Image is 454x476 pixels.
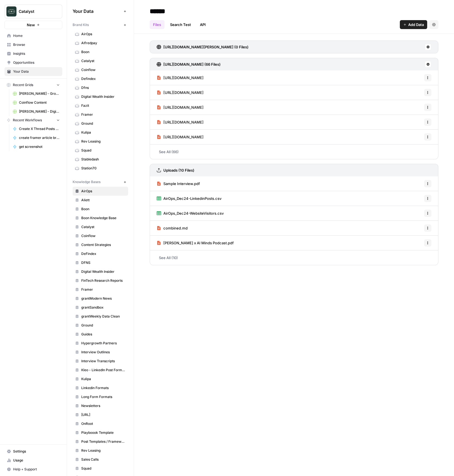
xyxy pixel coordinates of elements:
a: Sales Calls [73,455,128,464]
span: Recent Grids [13,82,33,87]
span: Brand Kits [73,22,89,27]
a: [PERSON_NAME] - Digital Wealth Insider [10,107,62,116]
span: Station70 [81,166,126,171]
a: Boon [73,48,128,56]
a: Guides [73,330,128,339]
span: Kulipa [81,130,126,135]
span: Coinflow Content [19,100,60,105]
span: Boon [81,207,126,212]
a: FinTech Research Reports [73,276,128,285]
span: Newsletters [81,403,126,408]
span: Rev Leasing [81,448,126,453]
span: Kulipa [81,376,126,382]
a: [URL][DOMAIN_NAME] [157,115,204,129]
span: create framer article briefs [19,135,60,140]
span: grantSandbox [81,305,126,310]
span: Framer [81,287,126,292]
span: Catalyst [19,9,52,14]
span: Insights [13,51,60,56]
span: Knowledge Bases [73,179,101,184]
a: Digital Wealth Insider [73,267,128,276]
a: [PERSON_NAME] x AI Minds Podcast.pdf [157,236,234,250]
span: Content Strategies [81,242,126,247]
a: AirOps_Dec24-LinkedinPosts.csv [157,191,221,206]
a: Aliett [73,196,128,205]
a: [URL][DOMAIN_NAME] [157,70,204,85]
a: Files [150,20,164,29]
span: Stabledash [81,157,126,162]
a: AirOps_Dec24-WebsiteVisitors.csv [157,206,224,221]
h3: [URL][DOMAIN_NAME][PERSON_NAME] (0 Files) [163,44,248,50]
button: New [4,21,62,29]
span: [PERSON_NAME] - Ground Content - [DATE] [19,91,60,96]
button: Workspace: Catalyst [4,4,62,18]
a: Squad [73,146,128,155]
span: Interview Transcripts [81,359,126,364]
span: Boon Knowledge Base [81,215,126,221]
a: Linkedin Formats [73,383,128,392]
span: [URL][DOMAIN_NAME] [163,134,204,140]
a: Opportunities [4,58,62,67]
span: Browse [13,42,60,47]
a: Squad [73,464,128,473]
a: Ground [73,321,128,330]
a: [URL][DOMAIN_NAME] [157,100,204,115]
a: Rev Leasing [73,446,128,455]
a: Station70 [73,164,128,173]
a: AirOps [73,187,128,196]
span: [URL][DOMAIN_NAME] [163,75,204,80]
a: Search Test [167,20,194,29]
a: Stabledash [73,155,128,164]
span: Long Form Formats [81,394,126,399]
span: Post Templates / Framework [81,439,126,444]
span: Linkedin Formats [81,385,126,390]
img: Catalyst Logo [6,6,16,16]
a: grantModern News [73,294,128,303]
a: Kulipa [73,128,128,137]
span: Squad [81,148,126,153]
span: Digital Wealth Insider [81,269,126,274]
span: Dfns [81,85,126,90]
a: combined.md [157,221,188,235]
a: create framer article briefs [10,133,62,142]
a: Insights [4,49,62,58]
span: Coinflow [81,67,126,72]
span: Settings [13,449,60,454]
a: Alfredpay [73,39,128,48]
span: get screenshot [19,144,60,149]
a: Catalyst [73,222,128,231]
span: Create X Thread Posts from Linkedin [19,126,60,131]
a: Boon [73,205,128,214]
span: Ground [81,323,126,328]
h3: Uploads (10 Files) [163,167,194,173]
span: Sales Calls [81,457,126,462]
span: [PERSON_NAME] - Digital Wealth Insider [19,109,60,114]
span: Home [13,33,60,38]
a: DeFindex [73,249,128,258]
span: Your Data [73,8,121,15]
a: Your Data [4,67,62,76]
span: grantModern News [81,296,126,301]
span: Alfredpay [81,41,126,46]
span: DeFindex [81,251,126,256]
a: Long Form Formats [73,392,128,401]
a: grantSandbox [73,303,128,312]
button: Recent Grids [4,81,62,89]
span: [URL][DOMAIN_NAME] [163,119,204,125]
a: Playboook Template [73,428,128,437]
span: grantWeekly Data Clean [81,314,126,319]
a: Post Templates / Framework [73,437,128,446]
a: Ground [73,119,128,128]
span: New [27,22,35,28]
span: Rev Leasing [81,139,126,144]
h3: [URL][DOMAIN_NAME] (66 Files) [163,61,221,67]
span: DFNS [81,260,126,265]
span: Coinflow [81,233,126,238]
span: Guides [81,332,126,337]
a: Interview Outlines [73,348,128,357]
span: combined.md [163,225,188,231]
a: AirOps [73,30,128,39]
span: Aliett [81,198,126,203]
a: Fazit [73,101,128,110]
a: Uploads (10 Files) [157,164,194,176]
